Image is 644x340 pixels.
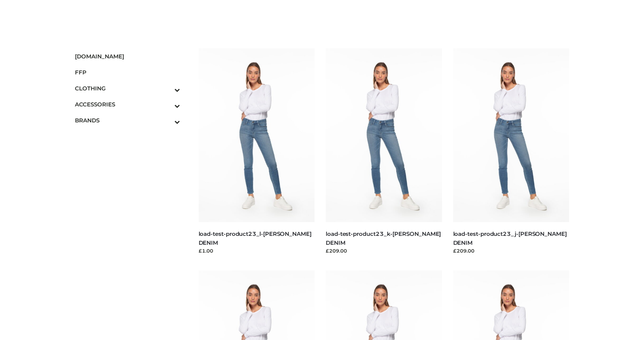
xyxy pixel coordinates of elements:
[75,64,180,80] a: FFP
[453,48,569,222] img: load-test-product23_j-PARKER SMITH DENIM
[75,68,180,77] span: FFP
[75,84,180,93] span: CLOTHING
[199,230,312,246] a: load-test-product23_l-[PERSON_NAME] DENIM
[199,247,315,254] div: £1.00
[75,48,180,64] a: [DOMAIN_NAME]
[453,230,567,246] a: load-test-product23_j-[PERSON_NAME] DENIM
[154,96,180,112] button: Toggle Submenu
[154,80,180,96] button: Toggle Submenu
[75,112,180,128] a: BRANDSToggle Submenu
[75,52,180,61] span: [DOMAIN_NAME]
[75,80,180,96] a: CLOTHINGToggle Submenu
[75,96,180,112] a: ACCESSORIESToggle Submenu
[453,247,569,254] div: £209.00
[75,116,180,125] span: BRANDS
[326,247,442,254] div: £209.00
[199,48,315,222] img: load-test-product23_l-PARKER SMITH DENIM
[75,100,180,109] span: ACCESSORIES
[154,112,180,128] button: Toggle Submenu
[326,230,441,246] a: load-test-product23_k-[PERSON_NAME] DENIM
[326,48,442,222] img: load-test-product23_k-PARKER SMITH DENIM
